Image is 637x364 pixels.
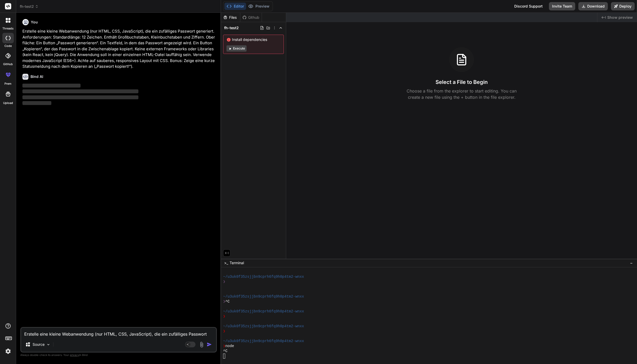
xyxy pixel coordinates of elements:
button: Execute [226,45,247,52]
p: Source [33,342,45,347]
label: code [4,44,12,48]
div: Github [240,15,262,20]
p: Choose a file from the explorer to start editing. You can create a new file using the + button in... [403,88,520,100]
img: settings [4,347,13,356]
span: Show preview [607,15,633,20]
label: threads [2,26,14,31]
img: attachment [199,342,205,348]
span: ❯ [223,299,225,304]
span: ~/u3uk0f35zsjjbn9cprh6fq9h0p4tm2-wnxx [223,309,304,314]
span: Terminal [230,260,244,266]
span: ^C [225,299,230,304]
div: Files [221,15,240,20]
span: ‌ [22,95,138,99]
span: privacy [70,353,79,356]
span: fh-test2 [20,4,39,9]
span: ❯ [223,279,225,284]
span: − [630,260,633,266]
div: Discord Support [511,2,546,10]
h6: Bind AI [30,74,43,79]
span: fh-test2 [224,25,239,30]
button: Editor [224,3,246,10]
button: Download [578,2,608,10]
label: GitHub [3,62,13,66]
span: Install dependencies [226,37,280,42]
button: − [629,259,634,267]
span: ^C [223,349,228,354]
span: ‌ [22,101,51,105]
img: icon [207,342,212,347]
label: Upload [3,101,13,105]
p: Erstelle eine kleine Webanwendung (nur HTML, CSS, JavaScript), die ein zufälliges Passwort generi... [22,28,216,70]
span: ❯ [223,314,225,319]
span: ~/u3uk0f35zsjjbn9cprh6fq9h0p4tm2-wnxx [223,339,304,344]
img: Pick Models [46,342,51,347]
span: ❯ [223,344,225,349]
p: Always double-check its answers. Your in Bind [20,353,217,357]
h3: Select a File to Begin [436,78,488,86]
span: >_ [224,260,228,266]
span: node [225,344,234,349]
button: Deploy [611,2,635,10]
span: ~/u3uk0f35zsjjbn9cprh6fq9h0p4tm2-wnxx [223,324,304,329]
label: prem [4,82,11,86]
span: ~/u3uk0f35zsjjbn9cprh6fq9h0p4tm2-wnxx [223,294,304,299]
span: ❯ [223,329,225,334]
span: ‌ [22,89,138,93]
button: Invite Team [549,2,575,10]
button: Preview [246,3,272,10]
span: ‌ [22,84,81,88]
h6: You [31,20,38,25]
span: ~/u3uk0f35zsjjbn9cprh6fq9h0p4tm2-wnxx [223,274,304,279]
